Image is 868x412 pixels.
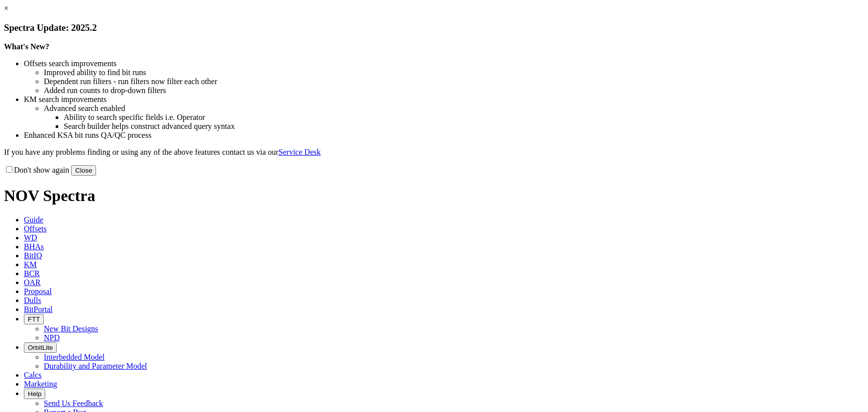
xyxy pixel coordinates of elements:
[24,59,864,68] li: Offsets search improvements
[24,269,40,278] span: BCR
[24,296,41,305] span: Dulls
[44,68,864,77] li: Improved ability to find bit runs
[28,315,40,323] span: FTT
[4,4,8,12] a: ×
[44,362,147,370] a: Durability and Parameter Model
[4,166,69,174] label: Don't show again
[24,278,41,287] span: OAR
[279,148,321,156] a: Service Desk
[24,305,53,313] span: BitPortal
[24,287,52,296] span: Proposal
[4,42,49,51] strong: What's New?
[24,251,42,260] span: BitIQ
[24,242,44,251] span: BHAs
[24,215,43,224] span: Guide
[71,165,96,176] button: Close
[24,131,864,140] li: Enhanced KSA bit runs QA/QC process
[44,86,864,95] li: Added run counts to drop-down filters
[64,122,864,131] li: Search builder helps construct advanced query syntax
[4,187,864,205] h1: NOV Spectra
[24,371,42,379] span: Calcs
[44,104,864,113] li: Advanced search enabled
[44,399,103,408] a: Send Us Feedback
[6,166,12,173] input: Don't show again
[44,333,60,342] a: NPD
[44,324,98,333] a: New Bit Designs
[24,95,864,104] li: KM search improvements
[24,380,57,388] span: Marketing
[28,344,53,351] span: OrbitLite
[4,148,864,157] p: If you have any problems finding or using any of the above features contact us via our
[24,224,47,233] span: Offsets
[64,113,864,122] li: Ability to search specific fields i.e. Operator
[24,233,37,242] span: WD
[24,260,37,269] span: KM
[44,77,864,86] li: Dependent run filters - run filters now filter each other
[4,22,864,33] h3: Spectra Update: 2025.2
[28,390,41,398] span: Help
[44,353,104,361] a: Interbedded Model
